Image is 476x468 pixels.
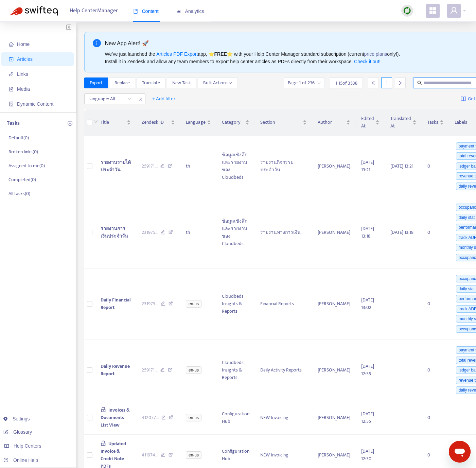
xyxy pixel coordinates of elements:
[186,414,201,421] span: en-us
[186,451,201,459] span: en-us
[176,8,204,14] span: Analytics
[216,197,255,268] td: ข้อมูลเชิงลึกและรายงานของ Cloudbeds
[3,429,32,435] a: Glossary
[461,96,466,102] img: image-link
[8,190,30,197] p: All tasks ( 0 )
[9,87,14,91] span: file-image
[101,362,130,378] span: Daily Revenue Report
[381,77,392,88] div: 1
[9,42,14,47] span: home
[142,162,158,170] span: 259171 ...
[222,119,244,126] span: Category
[142,300,158,308] span: 231975 ...
[216,136,255,197] td: ข้อมูลเชิงลึกและรายงานของ Cloudbeds
[186,300,201,308] span: en-us
[255,197,312,268] td: รายงานทางการเงิน
[180,136,216,197] td: th
[427,119,438,126] span: Tasks
[450,6,458,15] span: user
[10,6,58,16] img: Swifteq
[101,406,130,429] span: Invoices & Documents List View
[17,101,53,107] span: Dynamic Content
[9,57,14,62] span: account-book
[101,119,125,126] span: Title
[8,176,36,183] p: Completed ( 0 )
[403,6,411,15] img: sync.dc5367851b00ba804db3.png
[94,120,98,124] span: down
[198,77,238,88] button: Bulk Actionsdown
[312,136,356,197] td: [PERSON_NAME]
[8,162,45,169] p: Assigned to me ( 0 )
[354,59,381,64] a: Check it out!
[422,401,449,435] td: 0
[390,115,411,130] span: Translated At
[180,109,216,136] th: Language
[180,197,216,268] td: th
[385,109,422,136] th: Translated At
[361,296,374,311] span: [DATE] 13:02
[17,56,33,62] span: Articles
[255,109,312,136] th: Section
[114,79,130,87] span: Replace
[361,447,374,463] span: [DATE] 12:30
[142,451,158,459] span: 411974 ...
[361,362,374,378] span: [DATE] 12:55
[95,109,136,136] th: Title
[216,268,255,340] td: Cloudbeds Insights & Reports
[371,81,376,85] span: left
[156,51,198,57] a: Articles PDF Export
[90,79,103,87] span: Export
[3,457,38,463] a: Online Help
[356,109,385,136] th: Edited At
[172,79,191,87] span: New Task
[216,109,255,136] th: Category
[133,9,138,14] span: book
[229,81,232,85] span: down
[398,81,403,85] span: right
[101,440,106,446] span: lock
[255,340,312,401] td: Daily Activity Reports
[101,158,131,174] span: รายงานรายได้ประจำวัน
[312,109,356,136] th: Author
[167,77,196,88] button: New Task
[9,72,14,76] span: link
[216,401,255,435] td: Configuration Hub
[136,95,145,103] span: close
[3,416,30,421] a: Settings
[214,51,227,57] b: FREE
[361,410,374,425] span: [DATE] 12:55
[216,340,255,401] td: Cloudbeds Insights & Reports
[318,119,345,126] span: Author
[255,401,312,435] td: NEW Invoicing
[9,102,14,106] span: container
[68,121,72,126] span: plus-circle
[7,119,20,127] p: Tasks
[312,197,356,268] td: [PERSON_NAME]
[142,366,158,374] span: 259171 ...
[101,296,131,311] span: Daily Financial Report
[255,136,312,197] td: รายงานกิจกรรมประจำวัน
[152,95,176,103] span: + Add filter
[361,158,374,174] span: [DATE] 13:21
[186,366,201,374] span: en-us
[142,229,158,236] span: 231975 ...
[312,268,356,340] td: [PERSON_NAME]
[109,77,135,88] button: Replace
[390,162,413,170] span: [DATE] 13:21
[312,340,356,401] td: [PERSON_NAME]
[17,41,30,47] span: Home
[335,80,357,87] span: 1 - 15 of 3538
[70,4,118,17] span: Help Center Manager
[422,340,449,401] td: 0
[147,93,181,104] button: + Add filter
[142,119,170,126] span: Zendesk ID
[422,197,449,268] td: 0
[142,79,160,87] span: Translate
[84,77,108,88] button: Export
[449,441,471,463] iframe: Button to launch messaging window
[8,148,38,155] p: Broken links ( 0 )
[133,8,159,14] span: Content
[101,225,128,240] span: รายงานการเงินประจำวัน
[422,109,449,136] th: Tasks
[136,109,181,136] th: Zendesk ID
